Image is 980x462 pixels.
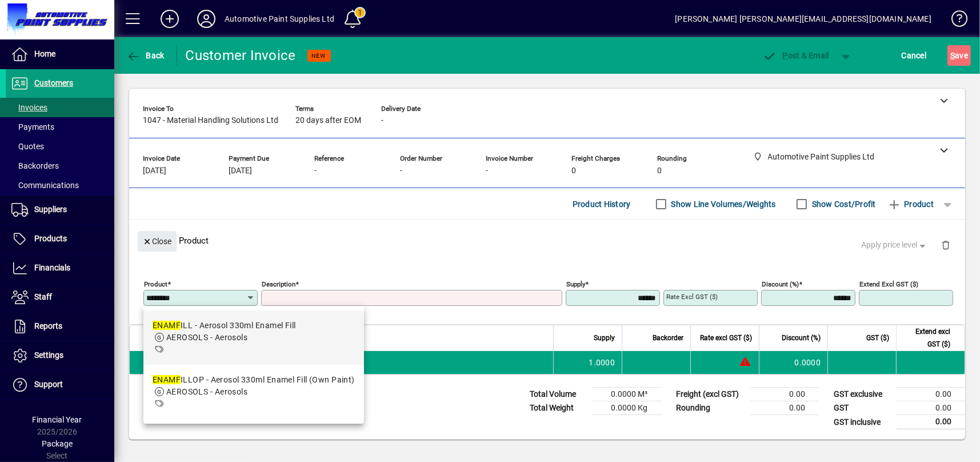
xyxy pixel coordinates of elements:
[129,220,965,261] div: Product
[899,45,930,66] button: Cancel
[897,415,965,429] td: 0.00
[828,401,897,415] td: GST
[11,103,47,112] span: Invoices
[6,117,114,137] a: Payments
[666,293,718,301] mat-label: Rate excl GST ($)
[566,280,585,288] mat-label: Supply
[34,292,52,301] span: Staff
[524,401,593,415] td: Total Weight
[6,156,114,176] a: Backorders
[762,280,799,288] mat-label: Discount (%)
[34,234,67,243] span: Products
[763,51,829,60] span: ost & Email
[123,45,167,66] button: Back
[188,9,225,29] button: Profile
[34,380,63,389] span: Support
[700,332,752,344] span: Rate excl GST ($)
[950,46,968,65] span: ave
[950,51,955,60] span: S
[670,401,750,415] td: Rounding
[6,225,114,253] a: Products
[34,263,70,272] span: Financials
[932,231,959,258] button: Delete
[947,45,971,66] button: Save
[400,166,402,176] span: -
[381,116,383,125] span: -
[593,388,661,401] td: 0.0000 M³
[34,49,55,58] span: Home
[11,142,44,151] span: Quotes
[6,254,114,282] a: Financials
[897,401,965,415] td: 0.00
[6,341,114,370] a: Settings
[6,40,114,69] a: Home
[902,46,927,65] span: Cancel
[114,45,177,66] app-page-header-button: Back
[669,198,776,210] label: Show Line Volumes/Weights
[6,371,114,399] a: Support
[903,325,950,351] span: Extend excl GST ($)
[6,98,114,117] a: Invoices
[757,45,835,66] button: Post & Email
[11,161,59,170] span: Backorders
[594,332,615,344] span: Supply
[932,240,959,250] app-page-header-button: Delete
[571,166,576,176] span: 0
[782,332,821,344] span: Discount (%)
[11,181,79,190] span: Communications
[897,388,965,401] td: 0.00
[34,321,62,330] span: Reports
[568,194,635,214] button: Product History
[138,231,177,252] button: Close
[34,351,63,360] span: Settings
[186,46,296,65] div: Customer Invoice
[135,236,179,246] app-page-header-button: Close
[173,332,187,344] span: Item
[6,176,114,195] a: Communications
[6,283,114,312] a: Staff
[759,351,827,374] td: 0.0000
[34,78,73,87] span: Customers
[34,205,67,214] span: Suppliers
[859,280,918,288] mat-label: Extend excl GST ($)
[593,401,661,415] td: 0.0000 Kg
[143,116,278,125] span: 1047 - Material Handling Solutions Ltd
[314,166,317,176] span: -
[295,116,361,125] span: 20 days after EOM
[675,10,931,28] div: [PERSON_NAME] [PERSON_NAME][EMAIL_ADDRESS][DOMAIN_NAME]
[670,388,750,401] td: Freight (excl GST)
[42,439,73,448] span: Package
[6,137,114,156] a: Quotes
[524,388,593,401] td: Total Volume
[862,239,928,251] span: Apply price level
[828,388,897,401] td: GST exclusive
[810,198,876,210] label: Show Cost/Profit
[143,166,166,176] span: [DATE]
[653,332,683,344] span: Backorder
[186,356,199,369] span: Automotive Paint Supplies Ltd
[589,357,615,368] span: 1.0000
[573,195,631,213] span: Product History
[126,51,165,60] span: Back
[142,232,172,251] span: Close
[144,280,167,288] mat-label: Product
[866,332,889,344] span: GST ($)
[33,415,82,424] span: Financial Year
[151,9,188,29] button: Add
[486,166,488,176] span: -
[828,415,897,429] td: GST inclusive
[657,166,662,176] span: 0
[262,280,295,288] mat-label: Description
[857,235,933,256] button: Apply price level
[750,388,819,401] td: 0.00
[225,10,334,28] div: Automotive Paint Supplies Ltd
[943,2,966,39] a: Knowledge Base
[229,166,252,176] span: [DATE]
[213,332,248,344] span: Description
[312,52,326,59] span: NEW
[6,312,114,341] a: Reports
[11,122,54,132] span: Payments
[6,196,114,224] a: Suppliers
[750,401,819,415] td: 0.00
[783,51,788,60] span: P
